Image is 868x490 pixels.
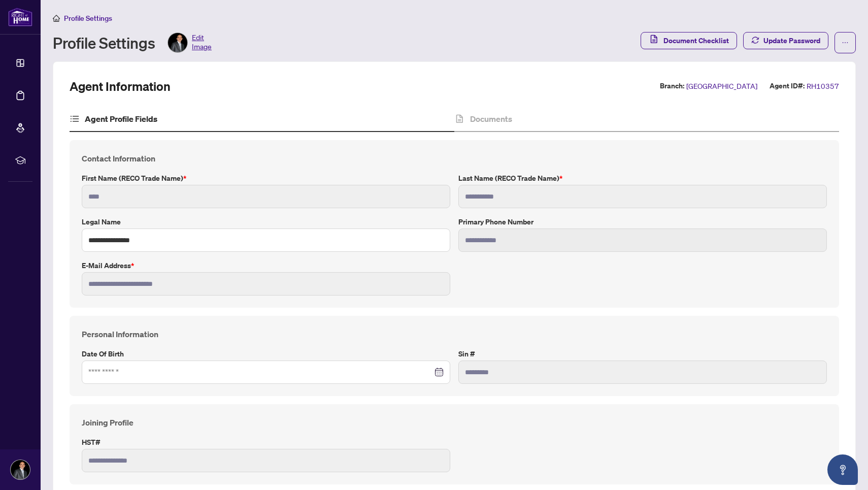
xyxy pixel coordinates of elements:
[64,14,112,23] span: Profile Settings
[70,78,171,94] h2: Agent Information
[686,80,757,92] span: [GEOGRAPHIC_DATA]
[82,416,827,429] h4: Joining Profile
[11,460,30,479] img: Profile Icon
[82,173,450,184] label: First Name (RECO Trade Name)
[82,216,450,227] label: Legal Name
[168,33,187,52] img: Profile Icon
[641,32,737,49] button: Document Checklist
[192,32,212,53] span: Edit Image
[53,15,60,22] span: home
[842,39,849,46] span: ellipsis
[82,260,450,271] label: E-mail Address
[663,32,729,49] span: Document Checklist
[770,80,805,92] label: Agent ID#:
[827,454,858,485] button: Open asap
[53,32,212,53] div: Profile Settings
[470,113,512,125] h4: Documents
[458,348,827,360] label: Sin #
[458,216,827,227] label: Primary Phone Number
[82,437,450,448] label: HST#
[85,113,157,125] h4: Agent Profile Fields
[82,328,827,340] h4: Personal Information
[8,8,32,26] img: logo
[660,80,684,92] label: Branch:
[82,348,450,360] label: Date of Birth
[82,152,827,165] h4: Contact Information
[763,32,820,49] span: Update Password
[458,173,827,184] label: Last Name (RECO Trade Name)
[807,80,839,92] span: RH10357
[743,32,828,49] button: Update Password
